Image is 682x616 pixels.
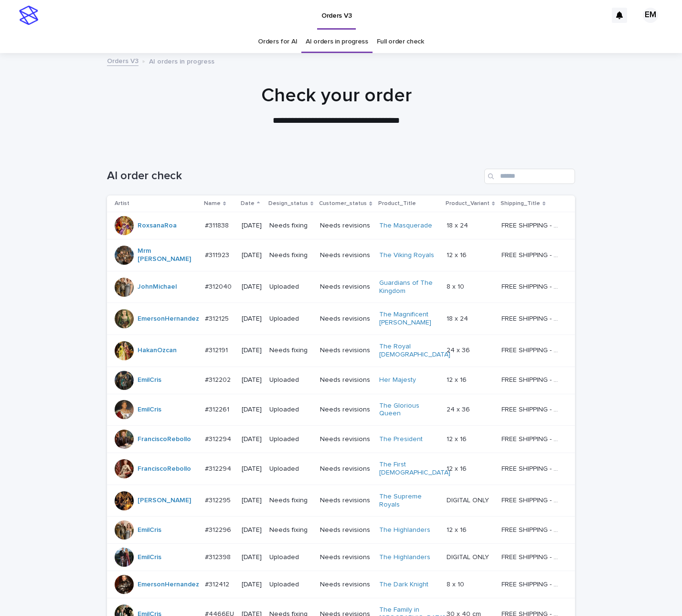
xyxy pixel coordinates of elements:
p: FREE SHIPPING - preview in 1-2 business days, after your approval delivery will take 5-10 b.d. [501,313,562,323]
p: 12 x 16 [447,374,469,384]
a: The Highlanders [379,553,430,562]
p: DIGITAL ONLY [447,495,491,505]
a: RoxsanaRoa [138,222,177,230]
p: 12 x 16 [447,463,469,473]
p: Name [204,198,221,209]
p: 24 x 36 [447,345,472,355]
p: 12 x 16 [447,433,469,443]
p: Uploaded [269,435,312,443]
p: 12 x 16 [447,249,469,259]
div: EM [643,8,658,23]
tr: HakanOzcan #312191#312191 [DATE]Needs fixingNeeds revisionsThe Royal [DEMOGRAPHIC_DATA] 24 x 3624... [107,335,575,367]
p: #312261 [205,404,231,414]
p: Shipping_Title [501,198,540,209]
a: JohnMichael [138,283,177,291]
p: Needs fixing [269,346,312,355]
tr: Mrm [PERSON_NAME] #311923#311923 [DATE]Needs fixingNeeds revisionsThe Viking Royals 12 x 1612 x 1... [107,239,575,271]
a: [PERSON_NAME] [138,497,191,505]
p: [DATE] [242,553,262,562]
p: Uploaded [269,315,312,323]
p: Needs fixing [269,497,312,505]
p: [DATE] [242,435,262,443]
p: Needs fixing [269,526,312,534]
p: Needs revisions [320,346,371,355]
p: DIGITAL ONLY [447,551,491,562]
p: Needs revisions [320,406,371,414]
p: FREE SHIPPING - preview in 1-2 business days, after your approval delivery will take 5-10 b.d. [501,579,562,589]
p: Uploaded [269,581,312,589]
p: Needs fixing [269,222,312,230]
p: Product_Variant [446,198,490,209]
p: #312294 [205,463,233,473]
p: Uploaded [269,406,312,414]
p: [DATE] [242,581,262,589]
a: EmersonHernandez [138,581,199,589]
p: Needs fixing [269,251,312,259]
p: Needs revisions [320,283,371,291]
p: Uploaded [269,465,312,473]
p: FREE SHIPPING - preview in 1-2 business days, after your approval delivery will take 5-10 b.d. [501,551,562,562]
p: FREE SHIPPING - preview in 1-2 business days, after your approval delivery will take 5-10 b.d. [501,495,562,505]
div: Search [484,169,575,184]
p: Needs revisions [320,435,371,443]
p: [DATE] [242,315,262,323]
p: #312040 [205,281,234,291]
p: Design_status [268,198,308,209]
p: 8 x 10 [447,281,466,291]
tr: EmilCris #312296#312296 [DATE]Needs fixingNeeds revisionsThe Highlanders 12 x 1612 x 16 FREE SHIP... [107,517,575,544]
p: FREE SHIPPING - preview in 1-2 business days, after your approval delivery will take 5-10 b.d. [501,374,562,384]
a: Her Majesty [379,376,416,384]
p: #312125 [205,313,231,323]
p: Uploaded [269,376,312,384]
p: Needs revisions [320,315,371,323]
p: [DATE] [242,465,262,473]
p: Customer_status [319,198,367,209]
p: #312294 [205,433,233,443]
p: #312202 [205,374,233,384]
tr: FranciscoRebollo #312294#312294 [DATE]UploadedNeeds revisionsThe First [DEMOGRAPHIC_DATA] 12 x 16... [107,453,575,485]
p: FREE SHIPPING - preview in 1-2 business days, after your approval delivery will take 5-10 b.d. [501,463,562,473]
p: [DATE] [242,406,262,414]
p: Needs revisions [320,251,371,259]
a: Orders V3 [107,55,139,66]
a: EmilCris [138,526,161,534]
p: #312296 [205,524,233,534]
a: EmilCris [138,376,161,384]
p: Needs revisions [320,553,371,562]
a: The Dark Knight [379,581,428,589]
p: 18 x 24 [447,220,470,230]
p: Needs revisions [320,497,371,505]
a: Full order check [377,31,424,53]
p: Date [241,198,255,209]
p: [DATE] [242,497,262,505]
a: EmersonHernandez [138,315,199,323]
p: AI orders in progress [149,55,214,66]
tr: EmilCris #312261#312261 [DATE]UploadedNeeds revisionsThe Glorious Queen 24 x 3624 x 36 FREE SHIPP... [107,394,575,426]
a: The Glorious Queen [379,402,439,418]
p: [DATE] [242,251,262,259]
tr: RoxsanaRoa #311838#311838 [DATE]Needs fixingNeeds revisionsThe Masquerade 18 x 2418 x 24 FREE SHI... [107,212,575,239]
tr: EmersonHernandez #312412#312412 [DATE]UploadedNeeds revisionsThe Dark Knight 8 x 108 x 10 FREE SH... [107,571,575,598]
p: [DATE] [242,283,262,291]
a: EmilCris [138,553,161,562]
p: [DATE] [242,526,262,534]
a: Orders for AI [258,31,297,53]
p: FREE SHIPPING - preview in 1-2 business days, after your approval delivery will take 5-10 b.d. [501,433,562,443]
p: FREE SHIPPING - preview in 1-2 business days, after your approval delivery will take 5-10 b.d. [501,281,562,291]
a: The Viking Royals [379,251,434,259]
a: The Magnificent [PERSON_NAME] [379,311,439,327]
p: FREE SHIPPING - preview in 1-2 business days, after your approval delivery will take 5-10 b.d. [501,404,562,414]
a: The Masquerade [379,222,432,230]
p: #312295 [205,495,233,505]
p: Needs revisions [320,465,371,473]
p: 12 x 16 [447,524,469,534]
tr: FranciscoRebollo #312294#312294 [DATE]UploadedNeeds revisionsThe President 12 x 1612 x 16 FREE SH... [107,426,575,453]
h1: AI order check [107,169,480,183]
p: #311923 [205,249,231,259]
p: #312398 [205,551,233,562]
a: The President [379,435,423,443]
a: The First [DEMOGRAPHIC_DATA] [379,461,450,477]
p: #312412 [205,579,231,589]
p: #311838 [205,220,231,230]
p: 24 x 36 [447,404,472,414]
